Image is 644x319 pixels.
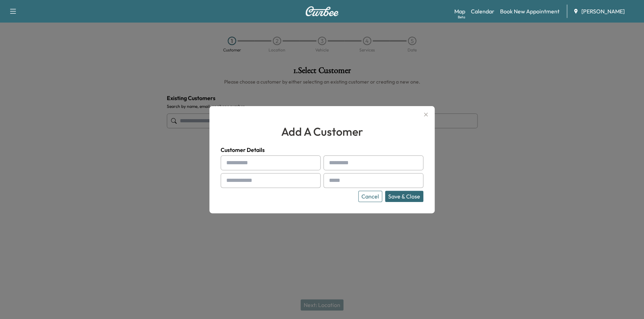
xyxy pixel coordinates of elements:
img: Curbee Logo [305,6,339,16]
button: Cancel [358,191,382,202]
h2: add a customer [221,123,423,140]
a: Book New Appointment [500,7,560,16]
a: MapBeta [454,7,465,16]
h4: Customer Details [221,146,423,154]
button: Save & Close [385,191,423,202]
div: Beta [458,14,465,20]
a: Calendar [471,7,494,16]
span: [PERSON_NAME] [581,7,625,16]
